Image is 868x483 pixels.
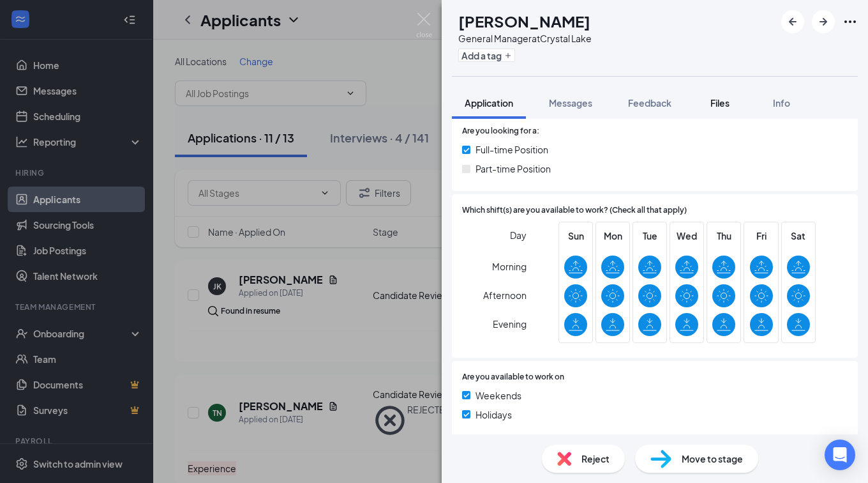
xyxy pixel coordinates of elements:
span: Sat [787,229,810,243]
span: Messages [549,97,592,109]
span: Part-time Position [475,162,551,176]
span: Mon [601,229,624,243]
span: Application [465,97,513,109]
span: Thu [712,229,735,243]
span: Fri [750,229,773,243]
span: Which shift(s) are you available to work? (Check all that apply) [462,204,687,217]
svg: Plus [504,52,512,59]
span: Morning [492,255,527,278]
span: Sun [564,229,587,243]
span: Full-time Position [475,142,548,157]
span: Are you looking for a: [462,125,539,137]
span: Day [510,228,527,242]
span: Holidays [475,408,512,422]
span: Evening [493,312,527,335]
button: PlusAdd a tag [458,49,515,62]
span: Move to stage [682,452,743,466]
span: Reject [581,452,610,466]
span: Afternoon [483,284,527,307]
span: Info [773,97,790,109]
h1: [PERSON_NAME] [458,10,590,32]
span: Are you available to work on [462,371,564,383]
span: Wed [675,229,698,243]
span: Feedback [628,97,671,109]
div: General Manager at Crystal Lake [458,32,592,45]
span: Weekends [475,388,521,402]
span: Tue [638,229,661,243]
span: Files [710,97,730,109]
div: Open Intercom Messenger [825,440,855,470]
